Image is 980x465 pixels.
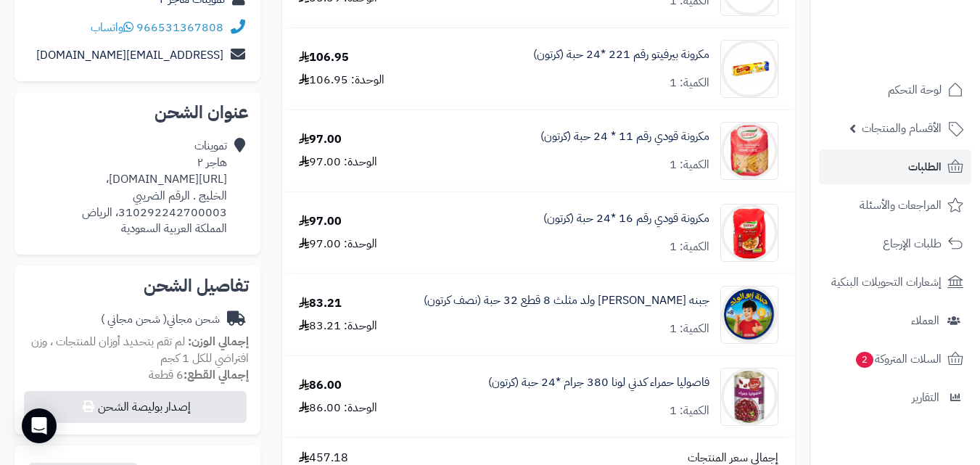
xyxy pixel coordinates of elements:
a: المراجعات والأسئلة [819,188,971,223]
a: إشعارات التحويلات البنكية [819,265,971,300]
span: الطلبات [908,157,942,177]
div: الكمية: 1 [670,157,709,173]
div: Open Intercom Messenger [22,408,57,443]
a: 966531367808 [136,19,223,36]
a: التقارير [819,380,971,415]
strong: إجمالي القطع: [184,366,249,384]
img: 1747334558-71Q86U8nwyL._AC_SL1500-90x90.jpg [721,368,778,426]
img: 1747311983-91887bb6-9207-4260-bedc-ee515cc0-90x90.jpg [721,204,778,262]
span: طلبات الإرجاع [883,234,942,254]
a: فاصوليا حمراء كدني لونا 380 جرام *24 حبة (كرتون) [488,374,709,391]
span: العملاء [911,310,939,331]
img: 1747311442-ODGdqPPmduCQ5GtFClcJXtVT4qDylk9l-90x90.jpg [721,122,778,180]
div: الوحدة: 106.95 [299,72,384,89]
span: ( شحن مجاني ) [101,310,167,328]
div: 83.21 [299,295,342,312]
span: المراجعات والأسئلة [860,195,942,215]
a: [EMAIL_ADDRESS][DOMAIN_NAME] [36,46,223,64]
div: الكمية: 1 [670,321,709,337]
a: مكرونة قودي رقم 16 *24 حبة (كرتون) [543,210,709,227]
a: مكرونة قودي رقم 11 * 24 حبة (كرتون) [540,128,709,145]
div: 97.00 [299,213,342,230]
h2: عنوان الشحن [26,104,249,121]
h2: تفاصيل الشحن [26,277,249,295]
div: شحن مجاني [101,311,220,328]
div: 97.00 [299,131,342,148]
div: الكمية: 1 [670,239,709,255]
a: لوحة التحكم [819,73,971,107]
img: 1747326628-81et-V6j0bL._AC_SL1500-90x90.jpg [721,286,778,344]
div: الوحدة: 97.00 [299,154,377,170]
span: لوحة التحكم [888,80,942,100]
a: مكرونة بيرفيتو رقم 221 *24 حبة (كرتون) [533,46,709,63]
span: السلات المتروكة [855,349,942,369]
span: الأقسام والمنتجات [862,118,942,139]
div: 86.00 [299,377,342,394]
img: 1747311008-jXMH5VkJZhUOsdcUkIdHReUn76RlWkSf-90x90.jpg [721,40,778,98]
div: الكمية: 1 [670,75,709,91]
a: طلبات الإرجاع [819,226,971,261]
div: الوحدة: 97.00 [299,236,377,252]
a: واتساب [91,19,133,36]
span: التقارير [912,387,939,408]
div: الوحدة: 83.21 [299,318,377,334]
a: السلات المتروكة2 [819,342,971,376]
small: 6 قطعة [149,366,249,384]
a: الطلبات [819,149,971,184]
span: لم تقم بتحديد أوزان للمنتجات ، وزن افتراضي للكل 1 كجم [31,333,249,367]
div: تموينات هاجر ٢ [URL][DOMAIN_NAME]، الخليج . الرقم الضريبي 310292242700003، الرياض المملكة العربية... [26,138,227,237]
div: 106.95 [299,49,349,66]
div: الكمية: 1 [670,403,709,419]
strong: إجمالي الوزن: [188,333,249,350]
button: إصدار بوليصة الشحن [24,391,247,423]
a: جبنه [PERSON_NAME] ولد مثلث 8 قطع 32 حبة (نصف كرتون) [424,292,709,309]
div: الوحدة: 86.00 [299,400,377,416]
span: 2 [855,351,874,369]
img: logo-2.png [881,11,966,41]
span: إشعارات التحويلات البنكية [831,272,942,292]
a: العملاء [819,303,971,338]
